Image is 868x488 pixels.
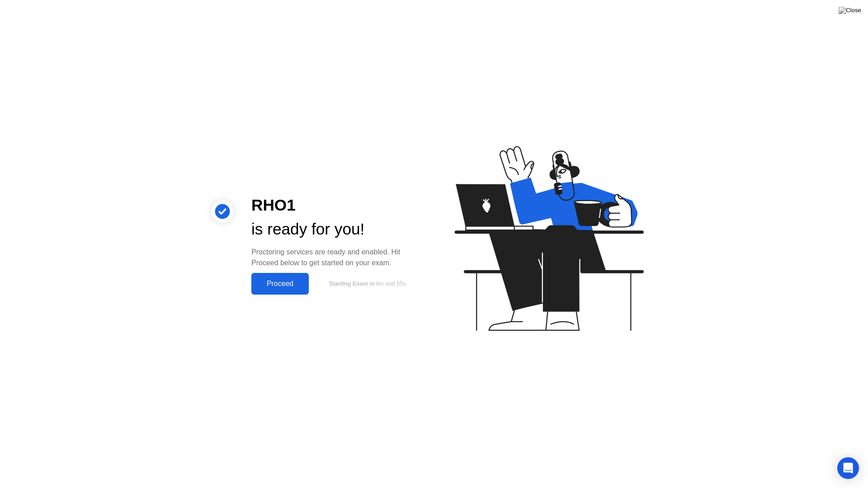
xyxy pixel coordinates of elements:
[251,193,420,217] div: RHO1
[251,217,420,241] div: is ready for you!
[254,280,306,288] div: Proceed
[376,280,406,287] span: 9m and 55s
[251,273,309,295] button: Proceed
[251,247,420,268] div: Proctoring services are ready and enabled. Hit Proceed below to get started on your exam.
[839,7,861,14] img: Close
[837,457,859,479] div: Open Intercom Messenger
[313,275,420,292] button: Starting Exam in9m and 55s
